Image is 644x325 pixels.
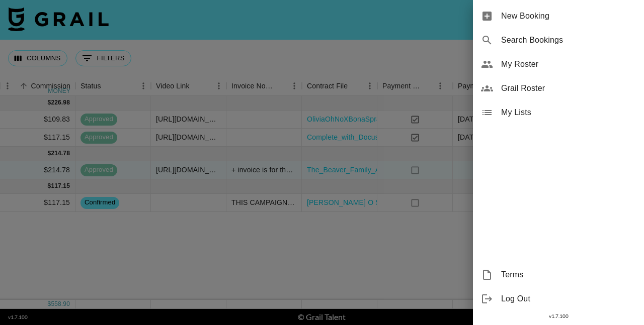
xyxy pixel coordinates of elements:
span: Grail Roster [501,82,636,94]
div: Grail Roster [473,76,644,100]
div: New Booking [473,4,644,28]
div: v 1.7.100 [473,311,644,321]
span: New Booking [501,10,636,22]
div: My Lists [473,100,644,125]
span: Log Out [501,293,636,305]
span: My Roster [501,58,636,70]
span: Terms [501,269,636,281]
div: Terms [473,263,644,287]
span: My Lists [501,106,636,119]
span: Search Bookings [501,34,636,46]
div: Log Out [473,287,644,311]
div: Search Bookings [473,28,644,52]
div: My Roster [473,52,644,76]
